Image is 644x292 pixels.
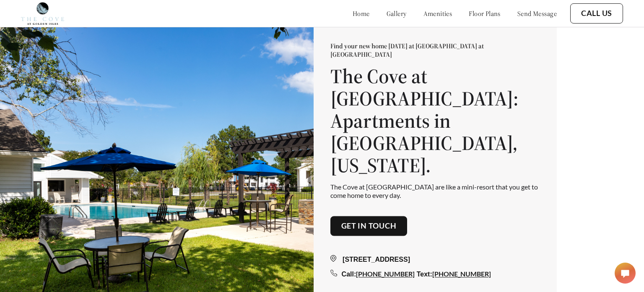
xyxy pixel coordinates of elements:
a: Call Us [581,9,612,18]
img: cove_at_golden_isles_logo.png [21,2,64,25]
a: amenities [423,9,452,18]
div: [STREET_ADDRESS] [330,255,540,265]
span: Call: [342,271,356,278]
p: Find your new home [DATE] at [GEOGRAPHIC_DATA] at [GEOGRAPHIC_DATA] [330,42,540,59]
h1: The Cove at [GEOGRAPHIC_DATA]: Apartments in [GEOGRAPHIC_DATA], [US_STATE]. [330,66,540,176]
a: gallery [387,9,407,18]
a: [PHONE_NUMBER] [356,270,415,278]
button: Get in touch [330,216,408,236]
a: home [353,9,370,18]
button: Call Us [570,3,623,24]
p: The Cove at [GEOGRAPHIC_DATA] are like a mini-resort that you get to come home to every day. [330,183,540,199]
a: Get in touch [341,221,397,231]
a: send message [517,9,557,18]
a: [PHONE_NUMBER] [432,270,491,278]
a: floor plans [469,9,501,18]
span: Text: [417,271,432,278]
